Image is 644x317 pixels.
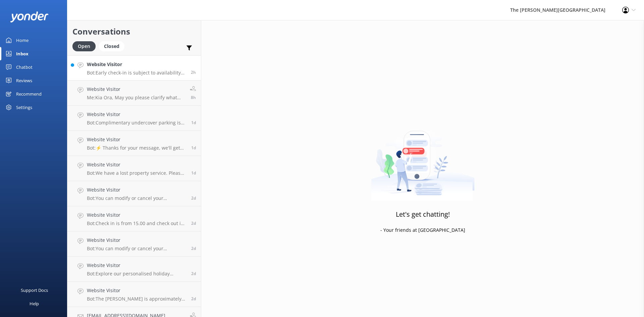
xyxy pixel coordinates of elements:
[30,297,39,310] div: Help
[67,257,201,282] a: Website VisitorBot:Explore our personalised holiday packages at [URL][DOMAIN_NAME]. Whether you'r...
[67,206,201,231] a: Website VisitorBot:Check in is from 15.00 and check out is at 11.00.2d
[10,11,49,22] img: yonder-white-logo.png
[191,195,196,201] span: Sep 23 2025 02:16pm (UTC +12:00) Pacific/Auckland
[87,161,186,168] h4: Website Visitor
[191,145,196,151] span: Sep 24 2025 03:51am (UTC +12:00) Pacific/Auckland
[16,101,32,114] div: Settings
[87,236,186,244] h4: Website Visitor
[16,34,29,47] div: Home
[16,74,32,87] div: Reviews
[87,246,186,252] p: Bot: You can modify or cancel your reservation by contacting our Reservations team at [EMAIL_ADDR...
[87,145,186,151] p: Bot: ⚡ Thanks for your message, we'll get back to you as soon as we can. You're also welcome to k...
[87,195,186,201] p: Bot: You can modify or cancel your reservation by contacting our Reservations team at [EMAIL_ADDR...
[67,131,201,156] a: Website VisitorBot:⚡ Thanks for your message, we'll get back to you as soon as we can. You're als...
[67,181,201,206] a: Website VisitorBot:You can modify or cancel your reservation by contacting our Reservations team ...
[72,41,96,51] div: Open
[191,69,196,75] span: Sep 25 2025 03:48pm (UTC +12:00) Pacific/Auckland
[191,95,196,100] span: Sep 25 2025 10:18am (UTC +12:00) Pacific/Auckland
[191,296,196,302] span: Sep 23 2025 01:23am (UTC +12:00) Pacific/Auckland
[16,60,33,74] div: Chatbot
[87,95,185,101] p: Me: Kia Ora, May you please clarify what you are enquiring about. Nga mihi nui (Kind regards), Ru...
[87,136,186,143] h4: Website Visitor
[87,111,186,118] h4: Website Visitor
[87,211,186,219] h4: Website Visitor
[87,296,186,302] p: Bot: The [PERSON_NAME] is approximately 2km from [GEOGRAPHIC_DATA]’s [GEOGRAPHIC_DATA].
[67,282,201,307] a: Website VisitorBot:The [PERSON_NAME] is approximately 2km from [GEOGRAPHIC_DATA]’s [GEOGRAPHIC_DA...
[371,117,475,201] img: artwork of a man stealing a conversation from at giant smartphone
[16,47,29,60] div: Inbox
[87,120,186,126] p: Bot: Complimentary undercover parking is available for guests at The [PERSON_NAME][GEOGRAPHIC_DAT...
[67,81,201,106] a: Website VisitorMe:Kia Ora, May you please clarify what you are enquiring about. Nga mihi nui (Kin...
[72,25,196,38] h2: Conversations
[87,287,186,294] h4: Website Visitor
[67,156,201,181] a: Website VisitorBot:We have a lost property service. Please contact The [PERSON_NAME] Hotel team a...
[87,61,186,68] h4: Website Visitor
[191,271,196,276] span: Sep 23 2025 02:32am (UTC +12:00) Pacific/Auckland
[87,186,186,194] h4: Website Visitor
[191,220,196,226] span: Sep 23 2025 08:35am (UTC +12:00) Pacific/Auckland
[191,170,196,176] span: Sep 23 2025 09:56pm (UTC +12:00) Pacific/Auckland
[87,271,186,277] p: Bot: Explore our personalised holiday packages at [URL][DOMAIN_NAME]. Whether you're planning a w...
[191,120,196,125] span: Sep 24 2025 12:14pm (UTC +12:00) Pacific/Auckland
[16,87,42,101] div: Recommend
[87,262,186,269] h4: Website Visitor
[87,70,186,76] p: Bot: Early check-in is subject to availability and may incur a fee. Please email your arrival det...
[21,283,48,297] div: Support Docs
[67,231,201,257] a: Website VisitorBot:You can modify or cancel your reservation by contacting our Reservations team ...
[87,220,186,226] p: Bot: Check in is from 15.00 and check out is at 11.00.
[67,55,201,81] a: Website VisitorBot:Early check-in is subject to availability and may incur a fee. Please email yo...
[99,41,124,51] div: Closed
[87,86,185,93] h4: Website Visitor
[87,170,186,176] p: Bot: We have a lost property service. Please contact The [PERSON_NAME] Hotel team at [PHONE_NUMBE...
[72,42,99,50] a: Open
[191,246,196,251] span: Sep 23 2025 03:22am (UTC +12:00) Pacific/Auckland
[380,226,465,234] p: - Your friends at [GEOGRAPHIC_DATA]
[396,209,450,220] h3: Let's get chatting!
[99,42,128,50] a: Closed
[67,106,201,131] a: Website VisitorBot:Complimentary undercover parking is available for guests at The [PERSON_NAME][...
